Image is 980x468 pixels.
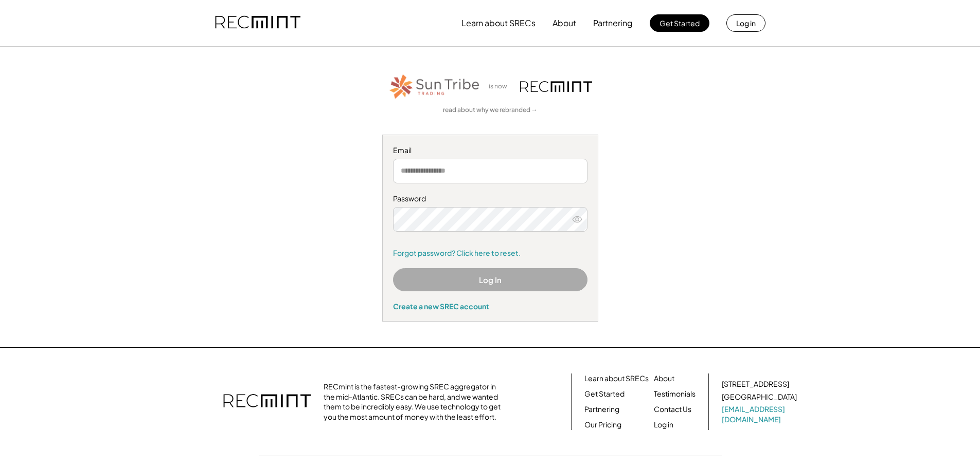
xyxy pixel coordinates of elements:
[722,404,799,424] a: [EMAIL_ADDRESS][DOMAIN_NAME]
[722,392,797,402] div: [GEOGRAPHIC_DATA]
[593,13,633,33] button: Partnering
[223,384,311,420] img: recmint-logotype%403x.png
[722,379,789,389] div: [STREET_ADDRESS]
[654,373,674,384] a: About
[215,6,300,41] img: recmint-logotype%403x.png
[393,194,587,204] div: Password
[393,145,587,156] div: Email
[393,268,587,291] button: Log In
[584,373,649,384] a: Learn about SRECs
[443,106,538,115] a: read about why we rebranded →
[461,13,536,33] button: Learn about SRECs
[393,302,587,311] div: Create a new SREC account
[654,404,691,415] a: Contact Us
[553,13,576,33] button: About
[654,420,673,430] a: Log in
[584,404,619,415] a: Partnering
[726,14,765,32] button: Log in
[520,81,592,92] img: recmint-logotype%403x.png
[393,248,587,258] a: Forgot password? Click here to reset.
[388,72,481,101] img: STT_Horizontal_Logo%2B-%2BColor.png
[650,14,709,32] button: Get Started
[654,389,696,399] a: Testimonials
[486,82,515,91] div: is now
[324,382,506,422] div: RECmint is the fastest-growing SREC aggregator in the mid-Atlantic. SRECs can be hard, and we wan...
[584,389,625,399] a: Get Started
[584,420,621,430] a: Our Pricing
